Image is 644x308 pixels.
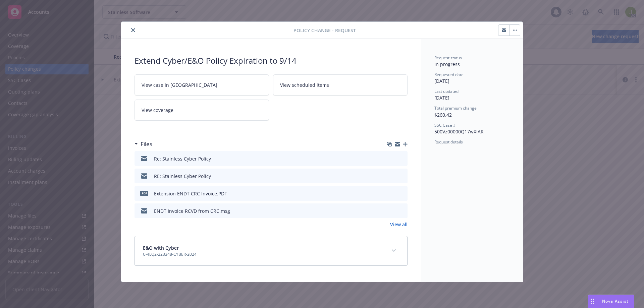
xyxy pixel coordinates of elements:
div: Re: Stainless Cyber Policy [154,155,211,162]
div: ENDT Invoice RCVD from CRC.msg [154,207,230,214]
button: Nova Assist [588,295,634,308]
span: Last updated [434,88,459,94]
span: 500Vz00000Q17wXIAR [434,128,484,135]
button: close [129,26,137,34]
button: preview file [399,207,405,214]
span: Nova Assist [602,298,629,304]
span: In progress [434,61,460,67]
span: View case in [GEOGRAPHIC_DATA] [142,81,217,88]
a: View scheduled items [273,74,408,96]
div: Files [135,140,152,148]
span: View scheduled items [280,81,329,88]
button: preview file [399,190,405,197]
h3: Files [141,140,152,148]
span: Total premium change [434,105,477,111]
button: preview file [399,155,405,162]
button: preview file [399,173,405,180]
span: Policy change - Request [293,27,356,34]
span: SSC Case # [434,122,456,128]
div: Drag to move [588,295,597,308]
button: expand content [388,245,399,256]
a: View case in [GEOGRAPHIC_DATA] [135,74,269,96]
button: download file [388,207,393,214]
button: download file [388,190,393,197]
span: E&O with Cyber [143,244,197,251]
div: E&O with CyberC-4LQ2-223348-CYBER-2024expand content [135,236,407,265]
button: download file [388,155,393,162]
a: View all [390,221,408,228]
span: [DATE] [434,78,449,84]
span: $260.42 [434,112,452,118]
span: View coverage [142,107,173,114]
div: RE: Stainless Cyber Policy [154,173,211,180]
button: download file [388,173,393,180]
span: C-4LQ2-223348-CYBER-2024 [143,251,197,257]
div: Extend Cyber/E&O Policy Expiration to 9/14 [135,55,408,66]
div: Extension ENDT CRC Invoice.PDF [154,190,227,197]
span: Request status [434,55,462,61]
span: [DATE] [434,95,449,101]
span: Request details [434,139,463,145]
span: PDF [140,191,148,196]
span: Requested date [434,72,464,77]
a: View coverage [135,100,269,121]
